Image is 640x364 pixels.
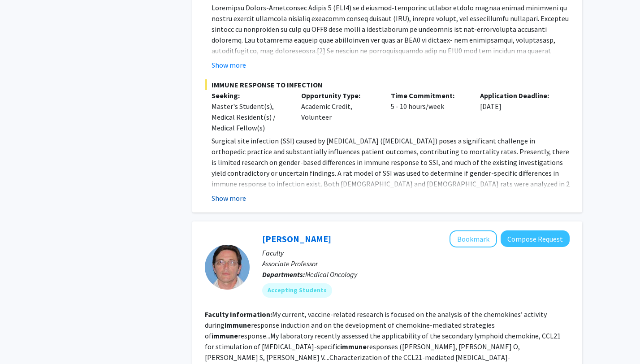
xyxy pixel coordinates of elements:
b: Faculty Information: [205,310,272,319]
p: Associate Professor [262,258,570,269]
button: Show more [212,193,246,204]
button: Add Vitali Alexeev to Bookmarks [450,230,497,247]
p: Faculty [262,247,570,258]
b: immune [340,342,367,351]
a: [PERSON_NAME] [262,233,331,244]
p: Application Deadline: [480,90,556,101]
p: Seeking: [212,90,288,101]
div: Academic Credit, Volunteer [294,90,384,133]
div: [DATE] [473,90,563,133]
p: Loremipsu Dolors-Ametconsec Adipis 5 (ELI4) se d eiusmod-temporinc utlabor etdolo magnaa enimad m... [212,2,570,250]
mat-chip: Accepting Students [262,283,332,298]
span: Medical Oncology [305,270,357,279]
button: Show more [212,60,246,70]
p: Surgical site infection (SSI) caused by [MEDICAL_DATA] ([MEDICAL_DATA]) poses a significant chall... [212,135,570,232]
p: Opportunity Type: [301,90,377,101]
iframe: Chat [7,324,38,357]
span: IMMUNE RESPONSE TO INFECTION [205,79,570,90]
b: immune [225,321,251,329]
button: Compose Request to Vitali Alexeev [501,230,570,247]
b: Departments: [262,270,305,279]
div: Master's Student(s), Medical Resident(s) / Medical Fellow(s) [212,101,288,133]
div: 5 - 10 hours/week [384,90,474,133]
b: immune [212,331,238,340]
p: Time Commitment: [391,90,467,101]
